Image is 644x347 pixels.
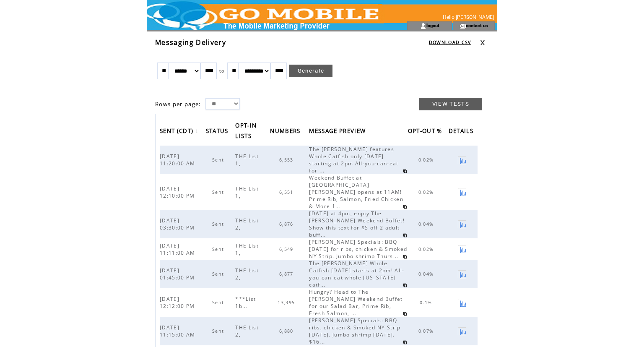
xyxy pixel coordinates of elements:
[309,288,402,317] span: Hungry? Head to The [PERSON_NAME] Weekend Buffet for our Salad Bar, Prime Rib, Fresh Salmon, ...
[212,246,226,252] span: Sent
[309,210,405,238] span: [DATE] at 4pm, enjoy The [PERSON_NAME] Weekend Buffet! Show this text for $5 off 2 adult buff...
[408,125,447,138] a: OPT-OUT %
[279,189,296,195] span: 6,551
[219,68,225,74] span: to
[235,267,259,281] span: THE List 2,
[443,14,494,20] span: Hello [PERSON_NAME]
[206,125,231,139] span: STATUS
[309,125,370,138] a: MESSAGE PREVIEW
[235,217,259,231] span: THE List 2,
[420,300,434,305] span: 0.1%
[279,246,296,252] span: 6,549
[160,185,197,199] span: [DATE] 12:10:00 PM
[279,157,296,163] span: 6,553
[160,125,201,138] a: SENT (CDT)↓
[309,238,407,260] span: [PERSON_NAME] Specials: BBQ [DATE] for ribs, chicken & Smoked NY Strip. Jumbo shrimp Thurs...
[160,267,197,281] span: [DATE] 01:45:00 PM
[418,271,436,277] span: 0.04%
[160,153,197,167] span: [DATE] 11:20:00 AM
[270,125,304,138] a: NUMBERS
[426,23,439,28] a: logout
[206,125,233,138] a: STATUS
[235,242,259,256] span: THE List 1,
[418,189,436,195] span: 0.02%
[160,295,197,310] span: [DATE] 12:12:00 PM
[449,125,475,139] span: DETAILS
[155,38,226,47] span: Messaging Delivery
[160,217,197,231] span: [DATE] 03:30:00 PM
[419,98,482,110] a: VIEW TESTS
[235,120,257,144] span: OPT-IN LISTS
[212,189,226,195] span: Sent
[279,271,296,277] span: 6,877
[212,271,226,277] span: Sent
[418,221,436,227] span: 0.04%
[160,125,195,139] span: SENT (CDT)
[235,324,259,338] span: THE List 2,
[160,242,197,256] span: [DATE] 11:11:00 AM
[279,328,296,334] span: 6,880
[408,125,444,139] span: OPT-OUT %
[418,246,436,252] span: 0.02%
[270,125,302,139] span: NUMBERS
[212,157,226,163] span: Sent
[155,100,201,108] span: Rows per page:
[289,65,333,77] a: Generate
[309,146,398,174] span: The [PERSON_NAME] features Whole Catfish only [DATE] starting at 2pm All-you-can-eat for ...
[212,221,226,227] span: Sent
[160,324,197,338] span: [DATE] 11:15:00 AM
[309,260,404,288] span: The [PERSON_NAME] Whole Catfish [DATE] starts at 2pm! All-you-can-eat whole [US_STATE] catf...
[212,328,226,334] span: Sent
[466,23,488,28] a: contact us
[429,39,471,45] a: DOWNLOAD CSV
[279,221,296,227] span: 6,876
[420,23,426,29] img: account_icon.gif
[418,157,436,163] span: 0.02%
[460,23,466,29] img: contact_us_icon.gif
[309,174,403,210] span: Weekend Buffet at [GEOGRAPHIC_DATA][PERSON_NAME] opens at 11AM! Prime Rib, Salmon, Fried Chicken ...
[235,185,259,199] span: THE List 1,
[212,300,226,305] span: Sent
[309,125,368,139] span: MESSAGE PREVIEW
[278,300,297,305] span: 13,395
[309,317,400,345] span: [PERSON_NAME] Specials: BBQ ribs, chicken & Smoked NY Strip [DATE]. Jumbo shrimp [DATE]. $16...
[418,328,436,334] span: 0.07%
[235,153,259,167] span: THE List 1,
